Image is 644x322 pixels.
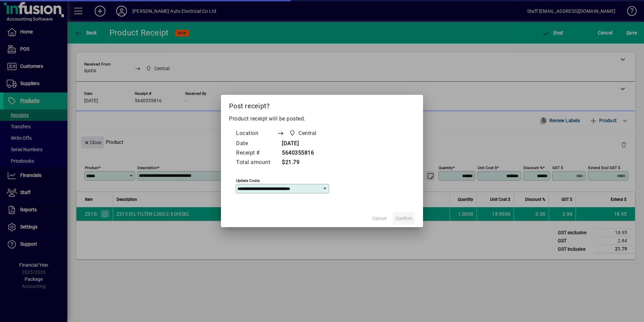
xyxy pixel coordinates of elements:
[236,128,277,139] td: Location
[229,115,415,123] p: Product receipt will be posted.
[236,149,277,158] td: Receipt #
[298,129,317,137] span: Central
[221,95,423,114] h2: Post receipt?
[236,158,277,167] td: Total amount
[287,129,319,138] span: Central
[277,158,329,167] td: $21.79
[236,178,260,183] mat-label: Update costs
[236,139,277,149] td: Date
[277,139,329,149] td: [DATE]
[277,149,329,158] td: 5640355816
